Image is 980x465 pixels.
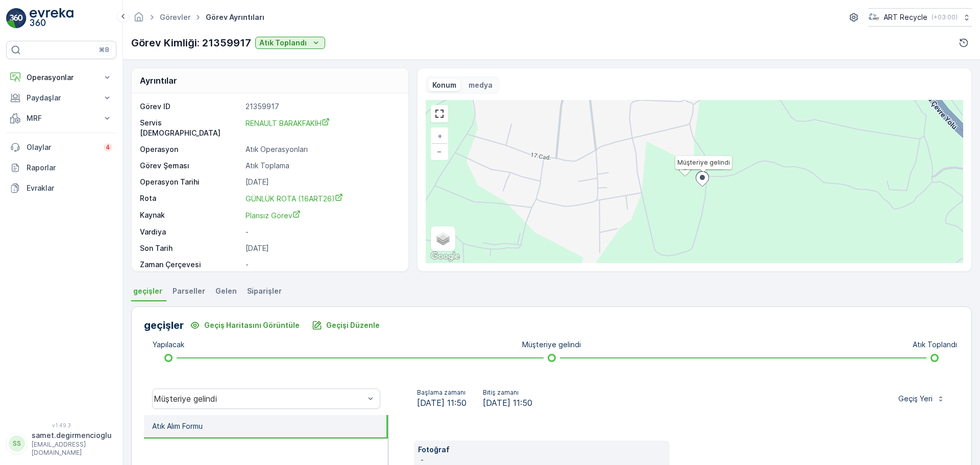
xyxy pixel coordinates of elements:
[421,455,666,465] p: -
[106,143,110,151] p: 4
[27,93,96,103] p: Paydaşlar
[160,13,190,21] a: Görevler
[246,161,398,171] p: Atık Toplama
[418,445,666,455] p: Fotoğraf
[133,286,162,296] span: geçişler
[246,177,398,187] p: [DATE]
[184,317,306,333] button: Geçiş Haritasını Görüntüle
[144,318,184,333] p: geçişler
[246,101,398,112] p: 21359917
[428,250,462,263] a: Bu bölgeyi Google Haritalar'da açın (yeni pencerede açılır)
[884,12,927,22] p: ART Recycle
[428,250,462,263] img: Google
[432,227,454,250] a: Layers
[417,397,467,409] span: [DATE] 11:50
[140,260,241,270] p: Zaman Çerçevesi
[306,317,386,333] button: Geçişi Düzenle
[140,101,241,112] p: Görev ID
[140,210,241,221] p: Kaynak
[32,430,112,441] p: samet.degirmencioglu
[6,88,116,108] button: Paydaşlar
[204,320,300,330] p: Geçiş Haritasını Görüntüle
[246,118,398,138] a: RENAULT BARAKFAKİH
[140,144,241,154] p: Operasyon
[868,8,972,27] button: ART Recycle(+03:00)
[932,13,958,21] p: ( +03:00 )
[27,72,96,83] p: Operasyonlar
[246,243,398,253] p: [DATE]
[432,80,456,90] p: Konum
[27,113,96,123] p: MRF
[6,8,27,29] img: logo
[437,132,442,140] span: +
[892,391,951,407] button: Geçiş Yeri
[469,80,493,90] p: medya
[246,193,398,204] a: GÜNLÜK ROTA (16ART26)
[246,211,301,220] span: Plansız Görev
[326,320,380,330] p: Geçişi Düzenle
[417,389,467,397] p: Başlama zamanı
[246,119,330,127] span: RENAULT BARAKFAKİH
[432,144,447,159] a: Uzaklaştır
[432,128,447,144] a: Yakınlaştır
[483,389,532,397] p: Bitiş zamanı
[913,340,957,350] p: Atık Toplandı
[6,430,116,457] button: SSsamet.degirmencioglu[EMAIL_ADDRESS][DOMAIN_NAME]
[9,435,25,452] div: SS
[246,227,398,237] p: -
[432,106,447,121] a: View Fullscreen
[204,12,266,22] span: Görev Ayrıntıları
[246,260,398,270] p: -
[153,340,184,350] p: Yapılacak
[27,142,97,152] p: Olaylar
[140,177,241,187] p: Operasyon Tarihi
[246,194,343,203] span: GÜNLÜK ROTA (16ART26)
[140,118,241,138] p: Servis [DEMOGRAPHIC_DATA]
[140,227,241,237] p: Vardiya
[483,397,532,409] span: [DATE] 11:50
[6,178,116,198] a: Evraklar
[6,67,116,88] button: Operasyonlar
[152,421,203,431] p: Atık Alım Formu
[30,8,73,29] img: logo_light-DOdMpM7g.png
[247,286,282,296] span: Siparişler
[255,37,325,49] button: Atık Toplandı
[140,243,241,253] p: Son Tarih
[99,46,109,54] p: ⌘B
[6,137,116,158] a: Olaylar4
[131,35,251,50] p: Görev Kimliği: 21359917
[6,422,116,428] span: v 1.49.3
[6,108,116,128] button: MRF
[140,161,241,171] p: Görev Şeması
[32,441,112,457] p: [EMAIL_ADDRESS][DOMAIN_NAME]
[246,210,398,221] a: Plansız Görev
[6,158,116,178] a: Raporlar
[173,286,205,296] span: Parseller
[437,147,442,156] span: −
[522,340,581,350] p: Müşteriye gelindi
[154,394,364,403] div: Müşteriye gelindi
[133,15,144,24] a: Ana Sayfa
[27,183,112,193] p: Evraklar
[898,394,933,404] p: Geçiş Yeri
[27,163,112,173] p: Raporlar
[140,74,177,87] p: Ayrıntılar
[140,193,241,204] p: Rota
[868,12,879,23] img: image_23.png
[259,38,307,48] p: Atık Toplandı
[215,286,237,296] span: Gelen
[246,144,398,154] p: Atık Operasyonları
